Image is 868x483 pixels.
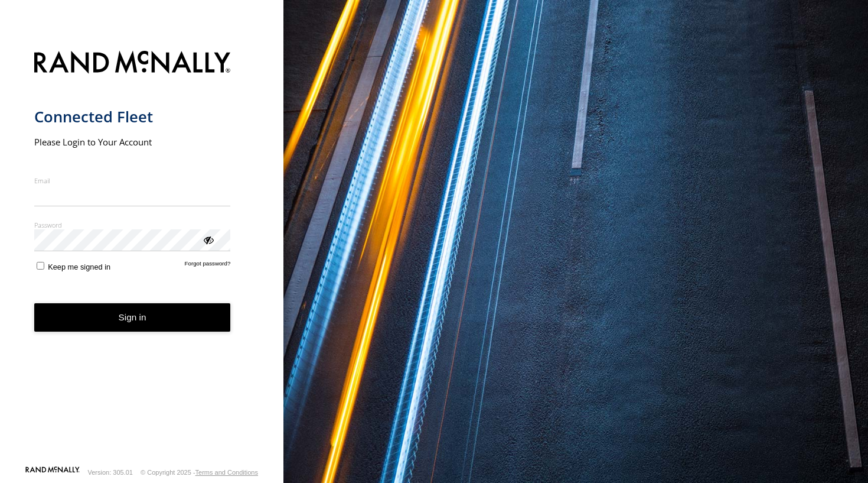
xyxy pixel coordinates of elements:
[48,262,110,271] span: Keep me signed in
[202,234,214,245] div: ViewPassword
[37,262,44,270] input: Keep me signed in
[34,44,250,466] form: main
[34,176,231,185] label: Email
[34,136,231,148] h2: Please Login to Your Account
[34,107,231,127] h1: Connected Fleet
[185,260,231,271] a: Forgot password?
[141,469,258,476] div: © Copyright 2025 -
[195,469,258,476] a: Terms and Conditions
[88,469,133,476] div: Version: 305.01
[34,221,231,229] label: Password
[34,303,231,332] button: Sign in
[34,48,231,79] img: Rand McNally
[25,466,80,478] a: Visit our Website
